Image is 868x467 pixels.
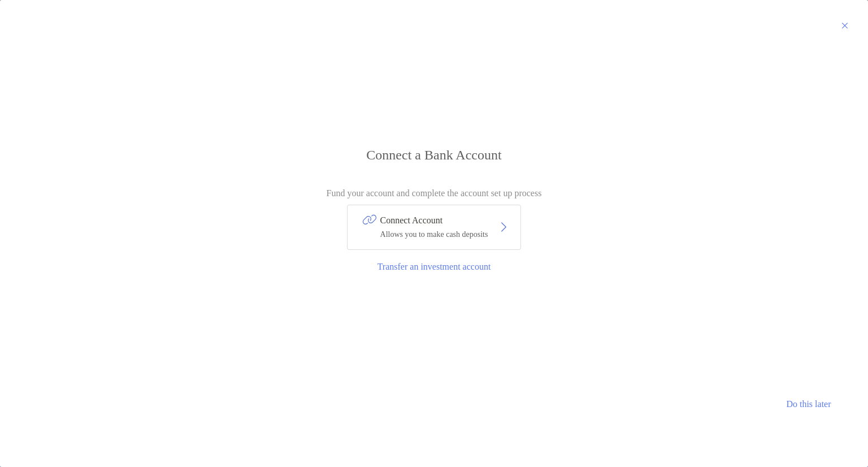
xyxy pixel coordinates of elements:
h4: Connect a Bank Account [366,147,501,163]
p: Allows you to make cash deposits [380,227,488,241]
img: button icon [841,19,848,32]
button: Connect AccountAllows you to make cash deposits [347,205,522,250]
p: Fund your account and complete the account set up process [327,186,542,200]
button: Transfer an investment account [368,254,500,279]
button: Do this later [778,391,840,416]
p: Connect Account [380,213,488,227]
